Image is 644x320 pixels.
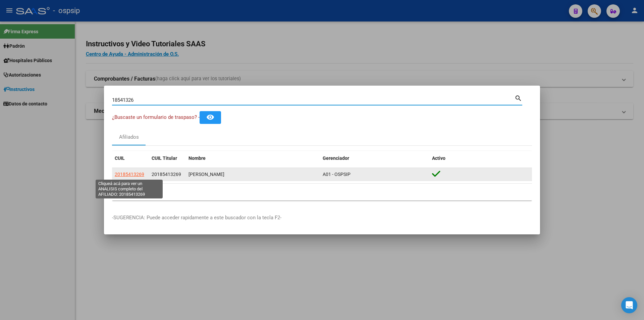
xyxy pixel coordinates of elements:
datatable-header-cell: Gerenciador [320,151,429,166]
mat-icon: search [515,94,522,102]
span: Nombre [189,155,206,161]
div: Afiliados [119,133,139,141]
datatable-header-cell: Activo [429,151,532,166]
p: -SUGERENCIA: Puede acceder rapidamente a este buscador con la tecla F2- [112,214,532,222]
span: A01 - OSPSIP [323,172,351,177]
datatable-header-cell: Nombre [186,151,320,166]
span: CUIL Titular [152,155,177,161]
datatable-header-cell: CUIL Titular [149,151,186,166]
div: 1 total [112,184,532,200]
span: 20185413269 [115,172,144,177]
div: Open Intercom Messenger [621,297,637,313]
div: [PERSON_NAME] [189,171,317,178]
datatable-header-cell: CUIL [112,151,149,166]
span: CUIL [115,155,125,161]
span: ¿Buscaste un formulario de traspaso? - [112,114,200,120]
span: Gerenciador [323,155,349,161]
span: Activo [432,155,445,161]
span: 20185413269 [152,172,181,177]
mat-icon: remove_red_eye [206,113,214,121]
